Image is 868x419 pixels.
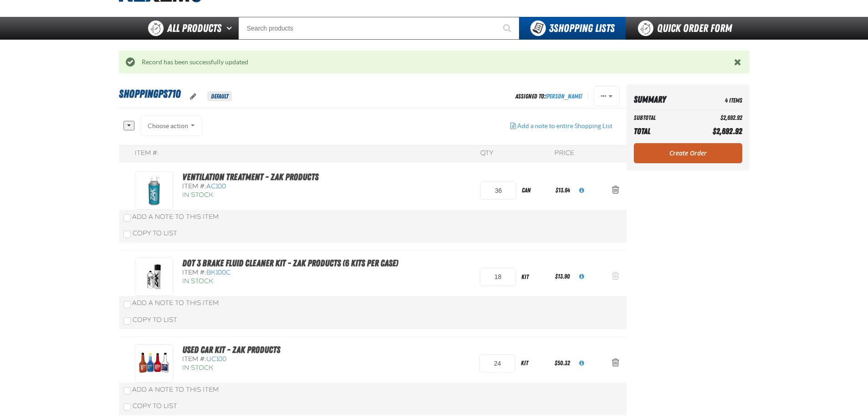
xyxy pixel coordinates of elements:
[119,88,180,100] span: ShoppingPS710
[183,87,204,107] button: oro.shoppinglist.label.edit.tooltip
[182,171,318,182] a: Ventilation Treatment - ZAK Products
[132,213,219,221] span: Add a Note to This Item
[594,86,620,106] button: Actions of ShoppingPS710
[519,17,626,40] button: You have 3 Shopping Lists. Open to view details
[497,17,519,40] button: Start Searching
[123,229,177,237] label: Copy To List
[135,149,159,158] div: Item #:
[634,143,742,163] a: Create Order
[549,22,554,35] strong: 3
[132,386,219,393] span: Add a Note to This Item
[572,353,591,373] button: View All Prices for UC100
[206,269,231,276] span: BK100C
[480,149,493,158] div: QTY
[480,181,516,200] input: Product Quantity
[182,277,398,286] div: In Stock
[123,231,131,238] input: Copy To List
[549,22,615,35] span: Shopping Lists
[123,387,131,394] input: Add a Note to This Item
[167,20,221,36] span: All Products
[690,92,742,108] td: 4 Items
[123,403,131,411] input: Copy To List
[605,181,627,201] button: Action Remove Ventilation Treatment - ZAK Products from ShoppingPS710
[555,186,570,194] span: $13.64
[555,149,574,158] div: Price
[516,267,553,287] div: kit
[182,182,354,191] div: Item #:
[626,17,749,40] a: Quick Order Form
[135,58,734,67] div: Record has been successfully updated
[503,116,620,136] button: Add a note to entire Shopping List
[516,180,554,201] div: can
[690,112,742,124] td: $2,692.92
[182,364,354,372] div: In Stock
[182,344,280,355] a: Used Car Kit - ZAK Products
[123,214,131,222] input: Add a Note to This Item
[555,359,570,367] span: $50.32
[206,355,226,363] span: UC100
[182,258,398,269] a: DOT 3 Brake Fluid Cleaner Kit - ZAK Products (6 Kits per Case)
[555,273,570,280] span: $13.90
[132,299,219,307] span: Add a Note to This Item
[605,267,627,287] button: Action Remove DOT 3 Brake Fluid Cleaner Kit - ZAK Products (6 Kits per Case) from ShoppingPS710
[123,301,131,308] input: Add a Note to This Item
[223,17,238,40] button: Open All Products pages
[479,354,515,372] input: Product Quantity
[182,355,354,364] div: Item #:
[182,191,354,200] div: In Stock
[572,181,591,201] button: View All Prices for AC100
[182,269,398,277] div: Item #:
[732,55,745,69] button: Close the Notification
[634,92,690,108] th: Summary
[572,267,591,287] button: View All Prices for BK100C
[238,17,519,40] input: Search
[713,126,742,136] span: $2,692.92
[605,353,627,373] button: Action Remove Used Car Kit - ZAK Products from ShoppingPS710
[207,91,232,101] span: Default
[123,316,177,324] label: Copy To List
[515,353,553,373] div: kit
[515,90,582,103] div: Assigned To:
[634,124,690,139] th: Total
[206,182,226,190] span: AC100
[634,112,690,124] th: Subtotal
[123,317,131,325] input: Copy To List
[480,268,516,286] input: Product Quantity
[123,402,177,410] label: Copy To List
[545,93,582,100] a: [PERSON_NAME]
